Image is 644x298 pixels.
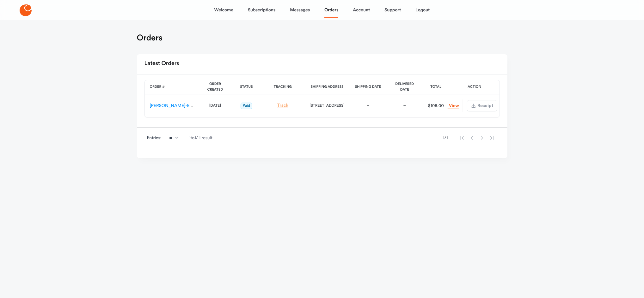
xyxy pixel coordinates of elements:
a: Logout [415,3,430,18]
div: $108.00 [425,103,447,109]
span: 1 to 1 / 1 result [189,135,212,141]
a: Orders [324,3,338,18]
div: – [355,103,381,109]
div: [STREET_ADDRESS] [310,103,345,109]
th: Order # [145,80,199,94]
span: Paid [241,103,253,109]
a: Messages [290,3,310,18]
div: – [391,103,418,109]
span: Entries: [147,135,162,141]
th: Delivered Date [386,80,423,94]
h2: Latest Orders [144,58,179,69]
a: [PERSON_NAME]-ES-00160645 [150,104,214,108]
button: Receipt [467,100,497,111]
a: Support [384,3,401,18]
a: Account [353,3,370,18]
th: Total [423,80,449,94]
a: Track [277,103,289,108]
th: Status [232,80,261,94]
h1: Orders [137,33,163,43]
th: Shipping Address [305,80,350,94]
th: Shipping Date [350,80,386,94]
a: View [448,103,459,109]
th: Order Created [199,80,232,94]
th: Action [449,80,500,94]
span: Receipt [477,104,493,108]
div: [DATE] [204,103,227,109]
span: 1 / 1 [443,135,448,141]
a: Subscriptions [248,3,275,18]
th: Tracking [261,80,305,94]
a: Welcome [214,3,233,18]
